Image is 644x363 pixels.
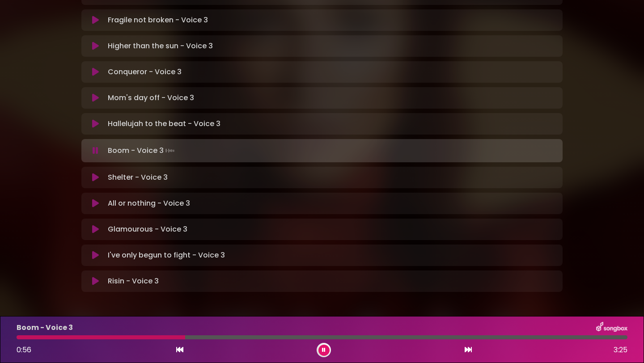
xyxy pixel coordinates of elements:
p: I've only begun to fight - Voice 3 [108,250,225,261]
p: Mom's day off - Voice 3 [108,93,194,103]
p: Shelter - Voice 3 [108,172,168,183]
p: Higher than the sun - Voice 3 [108,41,213,51]
img: songbox-logo-white.png [596,322,627,333]
img: waveform4.gif [164,144,176,157]
p: Boom - Voice 3 [17,322,73,333]
p: Glamourous - Voice 3 [108,224,187,235]
p: All or nothing - Voice 3 [108,198,190,209]
p: Boom - Voice 3 [108,144,176,157]
p: Hallelujah to the beat - Voice 3 [108,118,220,129]
p: Conqueror - Voice 3 [108,67,182,77]
p: Fragile not broken - Voice 3 [108,15,208,25]
p: Risin - Voice 3 [108,276,159,287]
